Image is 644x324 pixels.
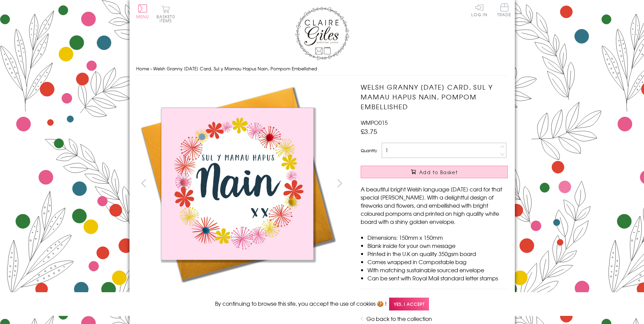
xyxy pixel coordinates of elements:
[136,62,508,76] nav: breadcrumbs
[471,3,487,17] a: Log In
[361,147,377,154] label: Quantity
[367,250,508,258] li: Printed in the U.K on quality 350gsm board
[497,3,511,17] span: Trade
[136,65,149,72] a: Home
[136,176,151,191] button: prev
[361,126,377,136] span: £3.75
[389,298,429,311] span: Yes, I accept
[160,14,175,24] span: 0 items
[367,241,508,250] li: Blank inside for your own message
[136,14,149,20] span: Menu
[136,4,149,19] button: Menu
[361,118,388,126] span: WMPO015
[136,82,339,285] img: Welsh Granny Mother's Day Card, Sul y Mamau Hapus Nain, Pompom Embellished
[367,274,508,282] li: Can be sent with Royal Mail standard letter stamps
[367,266,508,274] li: With matching sustainable sourced envelope
[361,185,508,226] p: A beautiful bright Welsh language [DATE] card for that special [PERSON_NAME]. With a delightful d...
[332,176,347,191] button: next
[367,258,508,266] li: Comes wrapped in Compostable bag
[361,166,508,178] button: Add to Basket
[419,169,458,176] span: Add to Basket
[497,3,511,18] a: Trade
[295,7,349,60] img: Claire Giles Greetings Cards
[361,82,508,111] h1: Welsh Granny [DATE] Card, Sul y Mamau Hapus Nain, Pompom Embellished
[150,65,152,72] span: ›
[366,315,432,323] a: Go back to the collection
[153,65,317,72] span: Welsh Granny [DATE] Card, Sul y Mamau Hapus Nain, Pompom Embellished
[347,82,550,285] img: Welsh Granny Mother's Day Card, Sul y Mamau Hapus Nain, Pompom Embellished
[367,233,508,241] li: Dimensions: 150mm x 150mm
[157,5,175,23] button: Basket0 items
